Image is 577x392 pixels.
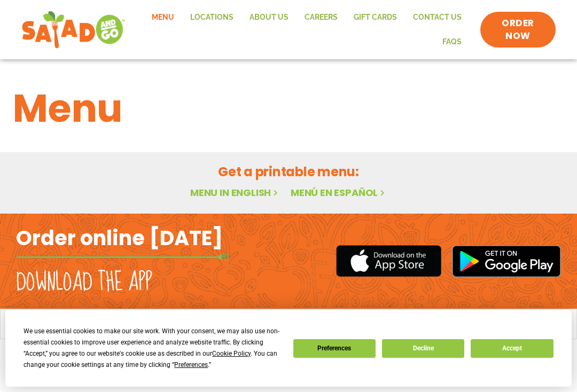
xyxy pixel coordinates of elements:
h2: Get a printable menu: [13,162,564,181]
span: Preferences [174,361,208,369]
a: Menú en español [291,186,387,199]
a: Contact Us [405,5,470,30]
a: Menu in English [190,186,280,199]
h2: Download the app [16,268,152,297]
span: ORDER NOW [491,17,545,43]
img: appstore [336,244,441,278]
a: ORDER NOW [480,12,556,48]
button: Accept [471,339,553,358]
a: Menu [144,5,182,30]
span: Cookie Policy [212,350,251,357]
h1: Menu [13,80,564,137]
nav: Menu [136,5,470,54]
img: google_play [452,245,561,277]
a: FAQs [434,30,470,54]
button: Decline [382,339,464,358]
h2: Order online [DATE] [16,225,223,251]
div: We use essential cookies to make our site work. With your consent, we may also use non-essential ... [24,326,280,371]
a: About Us [241,5,297,30]
img: fork [16,254,230,260]
a: GIFT CARDS [346,5,405,30]
img: new-SAG-logo-768×292 [21,9,126,51]
div: Cookie Consent Prompt [5,310,572,387]
a: Careers [297,5,346,30]
button: Preferences [293,339,376,358]
a: Locations [182,5,241,30]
